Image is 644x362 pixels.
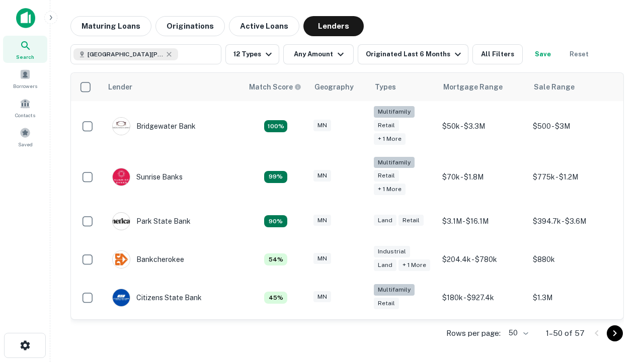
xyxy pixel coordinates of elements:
p: Rows per page: [446,327,501,339]
div: Retail [374,170,399,182]
div: Lender [108,81,132,93]
div: + 1 more [374,133,406,145]
td: $384k - $2M [437,317,528,355]
div: Types [375,81,396,93]
span: [GEOGRAPHIC_DATA][PERSON_NAME], [GEOGRAPHIC_DATA], [GEOGRAPHIC_DATA] [88,50,163,59]
div: Matching Properties: 11, hasApolloMatch: undefined [264,171,287,183]
div: Matching Properties: 5, hasApolloMatch: undefined [264,292,287,304]
img: picture [113,118,130,135]
button: Originated Last 6 Months [358,44,468,64]
div: 50 [505,326,530,340]
span: Saved [18,140,33,148]
span: Contacts [15,111,35,119]
td: $70k - $1.8M [437,152,528,203]
a: Contacts [3,94,47,121]
div: Multifamily [374,284,415,296]
button: Originations [155,16,225,36]
button: All Filters [472,44,523,64]
iframe: Chat Widget [594,249,644,298]
button: Maturing Loans [70,16,151,36]
td: $485k - $519.9k [528,317,618,355]
td: $1.3M [528,279,618,317]
td: $500 - $3M [528,101,618,152]
div: Land [374,215,396,226]
div: MN [313,253,331,264]
div: Sunrise Banks [112,168,183,186]
div: Bridgewater Bank [112,117,196,135]
img: picture [113,213,130,230]
div: Capitalize uses an advanced AI algorithm to match your search with the best lender. The match sco... [249,81,301,93]
button: Active Loans [229,16,299,36]
h6: Match Score [249,81,299,93]
div: + 1 more [398,259,430,271]
button: 12 Types [225,44,279,64]
img: picture [113,289,130,306]
span: Search [16,53,34,61]
button: Any Amount [283,44,354,64]
th: Lender [102,73,243,101]
span: Borrowers [13,82,37,90]
div: Citizens State Bank [112,289,202,307]
th: Capitalize uses an advanced AI algorithm to match your search with the best lender. The match sco... [243,73,308,101]
td: $775k - $1.2M [528,152,618,203]
div: Mortgage Range [443,81,503,93]
div: Geography [314,81,354,93]
td: $3.1M - $16.1M [437,202,528,240]
button: Save your search to get updates of matches that match your search criteria. [527,44,559,64]
a: Search [3,36,47,63]
button: Lenders [303,16,364,36]
td: $204.4k - $780k [437,240,528,279]
div: MN [313,291,331,303]
div: Matching Properties: 10, hasApolloMatch: undefined [264,215,287,227]
a: Saved [3,123,47,150]
img: picture [113,168,130,186]
div: Bankcherokee [112,250,184,268]
div: Multifamily [374,157,415,168]
div: Matching Properties: 6, hasApolloMatch: undefined [264,253,287,265]
td: $180k - $927.4k [437,279,528,317]
div: MN [313,120,331,131]
th: Sale Range [528,73,618,101]
div: Retail [374,298,399,309]
p: 1–50 of 57 [546,327,585,339]
div: Multifamily [374,106,415,118]
div: + 1 more [374,184,406,195]
button: Go to next page [607,325,623,341]
img: picture [113,251,130,268]
div: Retail [374,120,399,131]
div: Retail [398,215,424,226]
div: Originated Last 6 Months [366,48,464,60]
div: Sale Range [534,81,575,93]
div: MN [313,170,331,182]
td: $50k - $3.3M [437,101,528,152]
div: MN [313,215,331,226]
button: Reset [563,44,595,64]
div: Industrial [374,246,410,257]
img: capitalize-icon.png [16,8,35,28]
div: Park State Bank [112,212,191,230]
td: $880k [528,240,618,279]
td: $394.7k - $3.6M [528,202,618,240]
div: Land [374,259,396,271]
th: Types [369,73,437,101]
div: Matching Properties: 20, hasApolloMatch: undefined [264,120,287,132]
a: Borrowers [3,65,47,92]
th: Mortgage Range [437,73,528,101]
th: Geography [308,73,369,101]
